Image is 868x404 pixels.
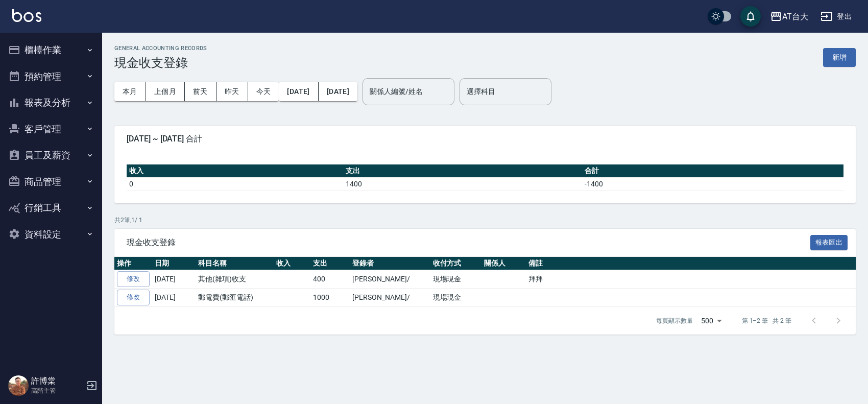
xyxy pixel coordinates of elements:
p: 高階主管 [31,386,83,395]
th: 科目名稱 [196,257,274,270]
h5: 許博棠 [31,376,83,386]
th: 日期 [152,257,196,270]
td: 拜拜 [526,270,856,289]
button: 資料設定 [4,221,98,248]
button: [DATE] [279,82,318,101]
p: 每頁顯示數量 [656,316,693,325]
h2: GENERAL ACCOUNTING RECORDS [114,45,207,52]
img: Person [8,375,29,396]
th: 登錄者 [350,257,430,270]
a: 修改 [117,271,150,287]
a: 修改 [117,290,150,305]
th: 操作 [114,257,152,270]
span: [DATE] ~ [DATE] 合計 [127,134,843,144]
button: 行銷工具 [4,195,98,221]
td: [PERSON_NAME]/ [350,289,430,307]
button: save [740,6,761,27]
button: 員工及薪資 [4,142,98,169]
img: Logo [12,9,41,22]
td: [PERSON_NAME]/ [350,270,430,289]
button: 上個月 [146,82,185,101]
th: 支出 [310,257,350,270]
td: 其他(雜項)收支 [196,270,274,289]
button: 前天 [185,82,216,101]
h3: 現金收支登錄 [114,56,207,70]
th: 收付方式 [430,257,482,270]
a: 報表匯出 [810,237,848,247]
button: 昨天 [216,82,248,101]
td: [DATE] [152,289,196,307]
button: 登出 [816,7,856,26]
p: 第 1–2 筆 共 2 筆 [742,316,791,325]
td: [DATE] [152,270,196,289]
td: 1000 [310,289,350,307]
button: 預約管理 [4,63,98,90]
th: 關係人 [481,257,526,270]
button: 客戶管理 [4,116,98,142]
div: AT台大 [782,10,808,23]
td: 郵電費(郵匯電話) [196,289,274,307]
td: 現場現金 [430,270,482,289]
td: 1400 [343,177,582,191]
th: 備註 [526,257,856,270]
div: 500 [697,307,726,335]
th: 收入 [274,257,311,270]
th: 合計 [582,164,843,178]
p: 共 2 筆, 1 / 1 [114,216,856,225]
button: AT台大 [766,6,812,27]
button: 報表匯出 [810,235,848,251]
td: 0 [127,177,343,191]
th: 支出 [343,164,582,178]
button: 報表及分析 [4,89,98,116]
th: 收入 [127,164,343,178]
td: -1400 [582,177,843,191]
button: 今天 [248,82,279,101]
button: 本月 [114,82,146,101]
td: 現場現金 [430,289,482,307]
button: 商品管理 [4,169,98,195]
td: 400 [310,270,350,289]
span: 現金收支登錄 [127,237,810,248]
button: 櫃檯作業 [4,37,98,63]
button: 新增 [823,48,856,67]
button: [DATE] [319,82,357,101]
a: 新增 [823,52,856,62]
